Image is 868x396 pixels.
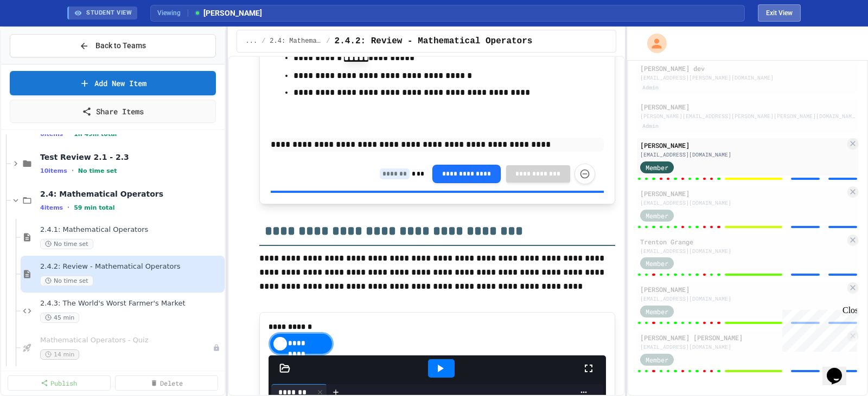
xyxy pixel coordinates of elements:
span: 2.4.2: Review - Mathematical Operators [40,262,222,271]
span: / [261,37,265,46]
span: Member [646,211,668,220]
span: Test Review 2.1 - 2.3 [40,152,222,162]
span: [PERSON_NAME] [194,8,262,19]
div: Unpublished [213,344,220,352]
span: 14 min [40,349,79,360]
span: • [67,203,69,212]
span: Member [646,307,668,316]
div: [EMAIL_ADDRESS][DOMAIN_NAME] [640,343,845,351]
span: 2.4.2: Review - Mathematical Operators [335,35,533,48]
a: Add New Item [10,71,216,95]
span: • [72,166,74,175]
div: My Account [636,31,669,56]
span: 4 items [40,204,63,211]
div: Admin [640,121,661,131]
div: [PERSON_NAME][EMAIL_ADDRESS][PERSON_NAME][PERSON_NAME][DOMAIN_NAME] [640,112,855,120]
a: Share Items [10,100,216,123]
a: Delete [115,375,218,391]
div: [EMAIL_ADDRESS][DOMAIN_NAME] [640,151,845,159]
span: 2.4.1: Mathematical Operators [40,225,222,235]
div: [EMAIL_ADDRESS][DOMAIN_NAME] [640,247,845,255]
div: [PERSON_NAME] dev [640,63,855,73]
span: 2.4.3: The World's Worst Farmer's Market [40,299,222,308]
span: 2.4: Mathematical Operators [270,37,322,46]
button: Exit student view [758,4,801,22]
span: Viewing [157,8,188,18]
span: ... [246,37,258,46]
span: Member [646,258,668,268]
div: [EMAIL_ADDRESS][PERSON_NAME][DOMAIN_NAME] [640,74,855,82]
span: STUDENT VIEW [86,9,132,18]
span: 10 items [40,167,67,174]
span: / [326,37,330,46]
span: Member [646,355,668,365]
span: 1h 49m total [74,131,117,138]
button: Force resubmission of student's answer (Admin only) [575,164,595,184]
iframe: chat widget [778,306,857,352]
div: [PERSON_NAME] [640,140,845,150]
iframe: chat widget [822,353,857,385]
span: No time set [78,167,117,174]
div: Chat with us now!Close [4,4,75,69]
span: Mathematical Operators - Quiz [40,336,213,345]
div: Trenton Grange [640,237,845,246]
button: Back to Teams [10,34,216,57]
span: 2.4: Mathematical Operators [40,189,222,199]
div: Admin [640,83,661,92]
a: Publish [8,375,111,391]
div: [EMAIL_ADDRESS][DOMAIN_NAME] [640,199,845,207]
span: Back to Teams [95,40,146,51]
div: [PERSON_NAME] [640,189,845,198]
span: 45 min [40,313,79,323]
div: [PERSON_NAME] [PERSON_NAME] [640,333,845,342]
span: • [67,129,69,138]
span: No time set [40,276,93,286]
span: No time set [40,239,93,249]
div: [PERSON_NAME] [640,284,845,294]
span: 6 items [40,131,63,138]
div: [PERSON_NAME] [640,102,855,112]
span: Member [646,163,668,172]
span: 59 min total [74,204,114,211]
div: [EMAIL_ADDRESS][DOMAIN_NAME] [640,295,845,303]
